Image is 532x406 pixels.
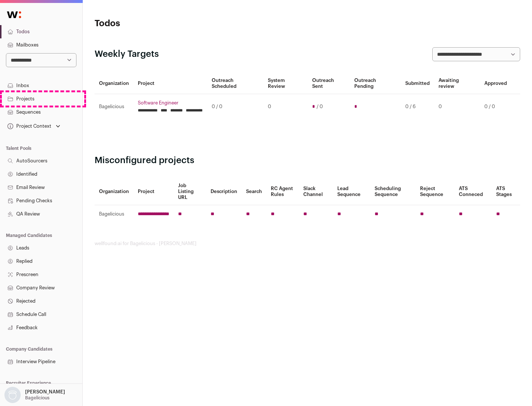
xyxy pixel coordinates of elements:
[95,205,133,223] td: Bagelicious
[133,178,174,205] th: Project
[370,178,416,205] th: Scheduling Sequence
[95,48,159,60] h2: Weekly Targets
[6,121,62,131] button: Open dropdown
[242,178,266,205] th: Search
[95,178,133,205] th: Organization
[95,241,520,247] footer: wellfound:ai for Bagelicious - [PERSON_NAME]
[480,73,511,94] th: Approved
[333,178,370,205] th: Lead Sequence
[25,395,50,401] p: Bagelicious
[95,155,520,166] h2: Misconfigured projects
[95,94,133,120] td: Bagelicious
[95,73,133,94] th: Organization
[25,389,65,395] p: [PERSON_NAME]
[174,178,206,205] th: Job Listing URL
[95,18,236,30] h1: Todos
[3,7,25,22] img: Wellfound
[263,94,307,120] td: 0
[480,94,511,120] td: 0 / 0
[308,73,350,94] th: Outreach Sent
[492,178,520,205] th: ATS Stages
[263,73,307,94] th: System Review
[434,94,480,120] td: 0
[266,178,299,205] th: RC Agent Rules
[206,178,242,205] th: Description
[133,73,207,94] th: Project
[3,387,66,403] button: Open dropdown
[350,73,400,94] th: Outreach Pending
[317,104,323,110] span: / 0
[4,387,21,403] img: nopic.png
[434,73,480,94] th: Awaiting review
[207,73,263,94] th: Outreach Scheduled
[454,178,491,205] th: ATS Conneced
[416,178,455,205] th: Reject Sequence
[207,94,263,120] td: 0 / 0
[138,100,203,106] a: Software Engineer
[299,178,333,205] th: Slack Channel
[6,123,51,129] div: Project Context
[401,73,434,94] th: Submitted
[401,94,434,120] td: 0 / 6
